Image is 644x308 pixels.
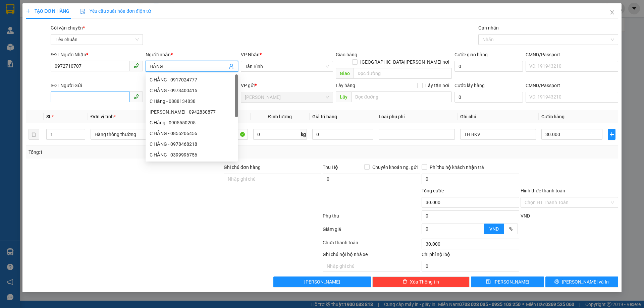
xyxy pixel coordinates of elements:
span: Thu Hộ [323,165,338,170]
input: Cước giao hàng [454,61,523,72]
span: Lấy tận nơi [423,82,452,89]
img: icon [80,9,86,14]
div: Phụ thu [322,212,421,224]
span: Increase Value [476,224,484,229]
input: 0 [312,129,373,140]
button: printer[PERSON_NAME] và In [545,276,618,287]
span: Giá trị hàng [312,114,337,119]
div: C HẰNG - 0917024777 [150,76,234,83]
span: [PERSON_NAME] [304,278,340,286]
span: Cư Kuin [245,92,329,102]
span: Tổng cước [422,188,444,193]
div: C Hằng - 0905550205 [150,119,234,126]
div: VP gửi [241,82,333,89]
label: Gán nhãn [478,25,499,30]
span: Định lượng [268,114,292,119]
div: LỆ HẰNG - 0942830877 [146,107,238,117]
span: down [478,230,482,234]
input: Dọc đường [351,91,452,102]
input: Ghi Chú [460,129,536,140]
span: up [79,130,84,134]
div: SĐT Người Nhận [51,51,143,58]
input: Cước lấy hàng [454,92,523,103]
span: up [478,225,482,229]
span: kg [300,129,307,140]
div: C HẰNG - 0973400415 [150,87,234,94]
span: save [486,279,491,285]
span: Chuyển khoản ng. gửi [370,164,420,171]
span: Tiêu chuẩn [55,35,139,45]
span: Giao hàng [336,52,357,57]
div: [PERSON_NAME] - 0942830877 [150,108,234,116]
span: VND [489,226,499,232]
input: Dọc đường [354,68,452,79]
button: delete [29,129,39,140]
span: user-add [229,64,234,69]
input: Ghi chú đơn hàng [224,174,321,184]
th: Ghi chú [458,110,539,123]
button: [PERSON_NAME] [273,276,371,287]
div: C Hằng - 0905550205 [146,117,238,128]
span: VND [521,213,530,219]
span: Lấy [336,91,351,102]
span: % [509,226,513,232]
div: Người nhận [146,51,238,58]
span: Lấy hàng [336,83,355,88]
span: Cước hàng [541,114,565,119]
button: deleteXóa Thông tin [372,276,470,287]
span: [PERSON_NAME] và In [562,278,609,286]
div: C HẰNG - 0973400415 [146,85,238,96]
span: Increase Value [77,129,85,134]
div: Chưa thanh toán [322,239,421,251]
div: C HẰNG - 0855206456 [146,128,238,139]
span: Đơn vị tính [91,114,116,119]
span: Hàng thông thường [95,129,162,139]
div: Tổng: 1 [29,148,249,156]
span: SL [46,114,52,119]
span: phone [133,63,139,68]
button: Close [603,3,622,22]
button: plus [608,129,615,140]
span: [GEOGRAPHIC_DATA][PERSON_NAME] nơi [358,58,452,66]
span: Yêu cầu xuất hóa đơn điện tử [80,8,151,14]
span: Tân Bình [245,61,329,71]
span: delete [402,279,407,285]
span: Phí thu hộ khách nhận trả [427,164,487,171]
span: VP Nhận [241,52,260,57]
div: C Hằng - 0888134838 [146,96,238,107]
span: close [609,10,615,15]
div: C HẰNG - 0399996756 [146,149,238,160]
span: Xóa Thông tin [410,278,439,286]
div: SĐT Người Gửi [51,82,143,89]
span: Giao [336,68,354,79]
label: Cước lấy hàng [454,83,485,88]
div: Ghi chú nội bộ nhà xe [323,251,420,261]
div: Chi phí nội bộ [422,251,519,261]
span: [PERSON_NAME] [493,278,529,286]
span: down [79,135,84,139]
input: Nhập ghi chú [323,261,420,271]
div: Giảm giá [322,226,421,237]
button: save[PERSON_NAME] [471,276,544,287]
div: C Hằng - 0888134838 [150,98,234,105]
span: TẠO ĐƠN HÀNG [26,8,69,14]
div: C HẰNG - 0855206456 [150,130,234,137]
div: C HẰNG - 0978468218 [150,140,234,148]
div: CMND/Passport [526,82,618,89]
span: printer [554,279,559,285]
div: CMND/Passport [526,51,618,58]
th: Loại phụ phí [376,110,457,123]
span: Decrease Value [77,134,85,139]
div: C HẰNG - 0399996756 [150,151,234,159]
span: Gói vận chuyển [51,25,85,30]
span: phone [133,94,139,99]
span: plus [608,132,615,137]
label: Cước giao hàng [454,52,488,57]
label: Ghi chú đơn hàng [224,165,261,170]
span: plus [26,9,31,13]
label: Hình thức thanh toán [521,188,565,193]
div: C HẰNG - 0978468218 [146,139,238,149]
span: Decrease Value [476,229,484,234]
div: C HẰNG - 0917024777 [146,74,238,85]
